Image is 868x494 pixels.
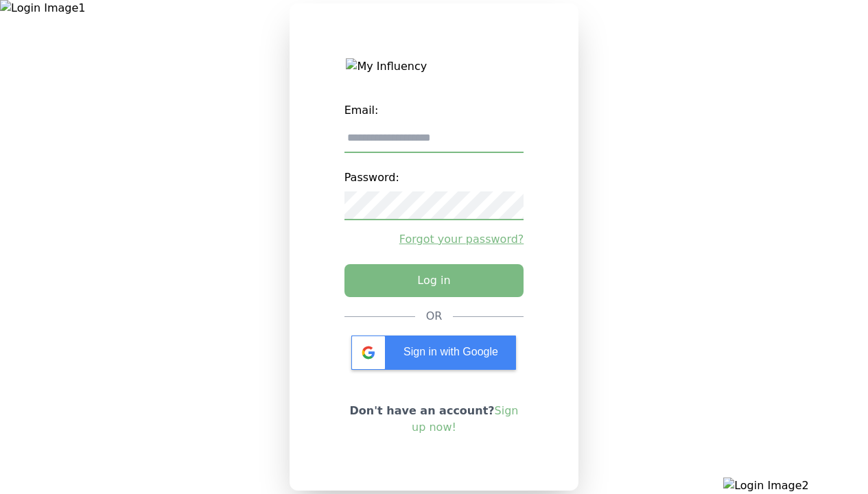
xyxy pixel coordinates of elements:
[723,478,868,494] img: Login Image2
[346,58,521,75] img: My Influency
[344,97,524,124] label: Email:
[344,264,524,297] button: Log in
[344,164,524,191] label: Password:
[403,346,498,357] span: Sign in with Google
[351,336,516,370] div: Sign in with Google
[344,231,524,248] a: Forgot your password?
[426,308,443,325] div: OR
[344,403,524,436] p: Don't have an account?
